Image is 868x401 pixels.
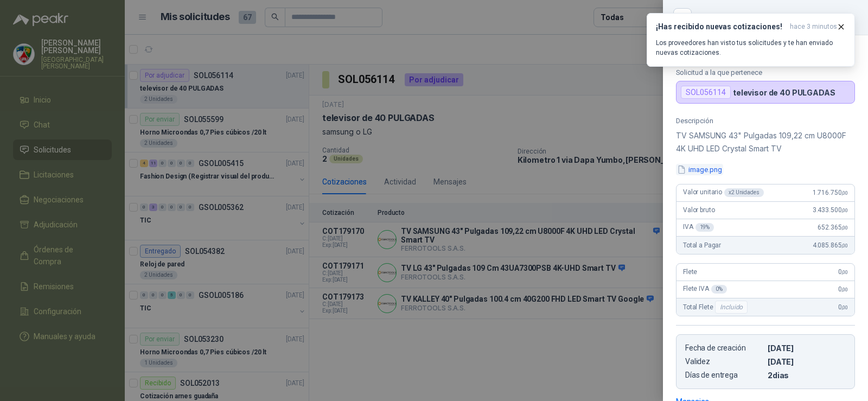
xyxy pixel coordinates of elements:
[813,241,848,249] span: 4.085.865
[683,223,714,232] span: IVA
[768,371,846,380] p: 2 dias
[813,206,848,214] span: 3.433.500
[656,38,846,58] p: Los proveedores han visto tus solicitudes y te han enviado nuevas cotizaciones.
[695,223,714,232] div: 19 %
[841,304,848,310] span: ,00
[733,88,835,97] p: televisor de 40 PULGADAS
[676,117,855,125] p: Descripción
[813,189,848,196] span: 1.716.750
[841,225,848,231] span: ,00
[715,301,748,314] div: Incluido
[841,243,848,249] span: ,00
[841,287,848,292] span: ,00
[838,268,848,276] span: 0
[685,357,763,366] p: Validez
[698,9,855,26] div: COT179170
[685,343,763,353] p: Fecha de creación
[683,188,764,197] span: Valor unitario
[818,224,848,231] span: 652.365
[768,357,846,366] p: [DATE]
[768,343,846,353] p: [DATE]
[683,241,721,249] span: Total a Pagar
[683,268,697,276] span: Flete
[676,11,689,24] button: Close
[647,13,855,67] button: ¡Has recibido nuevas cotizaciones!hace 3 minutos Los proveedores han visto tus solicitudes y te h...
[685,371,763,380] p: Días de entrega
[656,22,786,31] h3: ¡Has recibido nuevas cotizaciones!
[676,129,855,155] p: TV SAMSUNG 43" Pulgadas 109,22 cm U8000F 4K UHD LED Crystal Smart TV
[724,188,764,197] div: x 2 Unidades
[841,207,848,213] span: ,00
[841,269,848,275] span: ,00
[683,285,727,294] span: Flete IVA
[841,190,848,196] span: ,00
[711,285,727,294] div: 0 %
[683,206,714,214] span: Valor bruto
[676,164,723,175] button: image.png
[681,86,731,99] div: SOL056114
[838,303,848,311] span: 0
[683,301,750,314] span: Total Flete
[790,22,837,31] span: hace 3 minutos
[838,285,848,293] span: 0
